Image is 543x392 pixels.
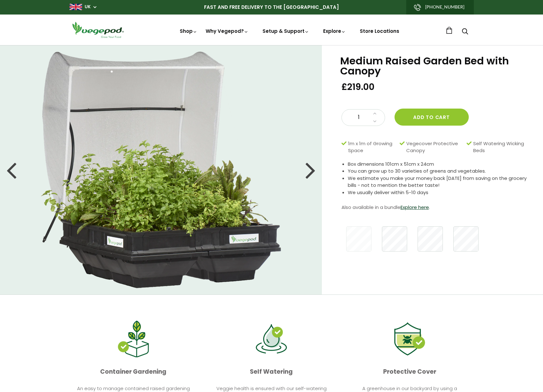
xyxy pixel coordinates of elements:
p: Also available in a bundle . [341,203,527,212]
a: Search [462,29,468,35]
li: You can grow up to 30 varieties of greens and vegetables. [348,168,527,175]
p: Protective Cover [346,366,474,378]
a: Increase quantity by 1 [371,110,378,118]
a: Decrease quantity by 1 [371,117,378,126]
span: 1 [348,113,370,122]
h1: Medium Raised Garden Bed with Canopy [340,56,527,76]
a: Why Vegepod? [206,28,249,34]
li: We estimate you make your money back [DATE] from saving on the grocery bills - not to mention the... [348,175,527,189]
img: Vegepod [69,21,126,39]
span: Vegecover Protective Canopy [406,140,463,154]
a: Explore [323,28,346,34]
p: Container Gardening [69,366,197,378]
a: UK [85,4,91,10]
span: 1m x 1m of Growing Space [348,140,396,154]
img: gb_large.png [69,4,82,10]
li: Box dimensions 101cm x 51cm x 24cm [348,161,527,168]
a: Shop [180,28,197,34]
a: Setup & Support [262,28,309,34]
button: Add to cart [395,109,469,126]
p: Self Watering [208,366,335,378]
li: We usually deliver within 5-10 days [348,189,527,196]
span: £219.00 [341,81,375,93]
a: Explore here [401,204,429,211]
span: Self Watering Wicking Beds [473,140,524,154]
a: Store Locations [360,28,399,34]
img: Medium Raised Garden Bed with Canopy [41,51,281,288]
